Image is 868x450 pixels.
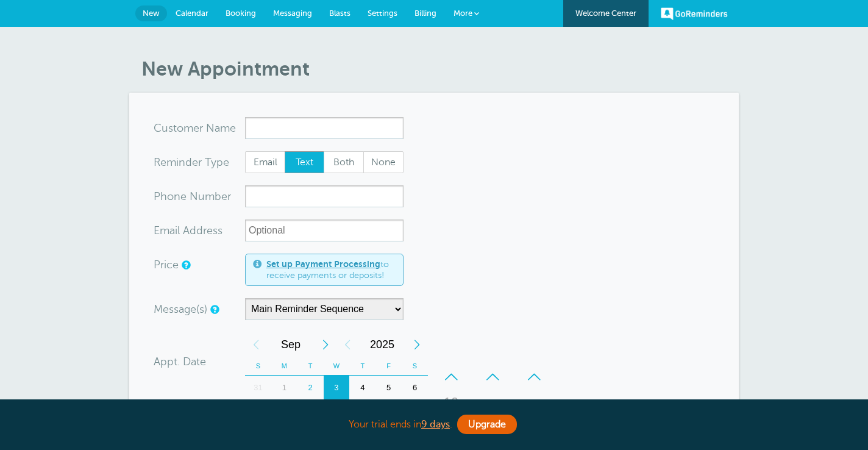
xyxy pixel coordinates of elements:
[245,376,271,400] div: 31
[324,376,350,400] div: 3
[174,191,205,202] span: ne Nu
[364,152,403,173] span: None
[173,123,215,134] span: tomer N
[182,261,189,269] a: An optional price for the appointment. If you set a price, you can include a payment link in your...
[154,220,245,241] div: ress
[245,220,404,241] input: Optional
[273,9,312,18] span: Messaging
[141,57,739,80] h1: New Appointment
[454,9,472,18] span: More
[297,376,324,400] div: Today, Tuesday, September 2
[154,191,174,202] span: Pho
[226,9,256,18] span: Booking
[271,357,297,376] th: M
[402,376,428,400] div: 6
[402,376,428,400] div: Saturday, September 6
[271,376,297,400] div: 1
[285,152,324,173] span: Text
[324,151,364,173] label: Both
[266,259,380,269] a: Set up Payment Processing
[349,376,375,400] div: 4
[329,9,350,18] span: Blasts
[324,357,350,376] th: W
[154,304,207,315] label: Message(s)
[349,376,375,400] div: Thursday, September 4
[324,152,363,173] span: Both
[375,357,402,376] th: F
[245,151,285,173] label: Email
[324,376,350,400] div: Wednesday, September 3
[402,357,428,376] th: S
[315,332,336,357] div: Next Month
[246,152,285,173] span: Email
[375,376,402,400] div: 5
[375,376,402,400] div: Friday, September 5
[154,123,173,134] span: Cus
[245,376,271,400] div: Sunday, August 31
[266,259,396,280] span: to receive payments or deposits!
[297,357,324,376] th: T
[154,185,245,207] div: mber
[363,151,404,173] label: None
[436,390,466,415] div: 10
[154,259,179,270] label: Price
[336,332,358,357] div: Previous Year
[210,305,218,313] a: Simple templates and custom messages will use the reminder schedule set under Settings > Reminder...
[421,419,450,430] a: 9 days
[297,376,324,400] div: 2
[154,356,206,367] label: Appt. Date
[129,412,739,438] div: Your trial ends in .
[154,225,175,236] span: Ema
[245,332,267,357] div: Previous Month
[176,9,208,18] span: Calendar
[349,357,375,376] th: T
[285,151,325,173] label: Text
[245,357,271,376] th: S
[135,5,167,21] a: New
[368,9,397,18] span: Settings
[414,9,436,18] span: Billing
[271,376,297,400] div: Monday, September 1
[457,415,517,434] a: Upgrade
[154,157,229,168] label: Reminder Type
[143,9,160,18] span: New
[267,332,315,357] span: September
[154,117,245,139] div: ame
[406,332,428,357] div: Next Year
[175,225,203,236] span: il Add
[358,332,406,357] span: 2025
